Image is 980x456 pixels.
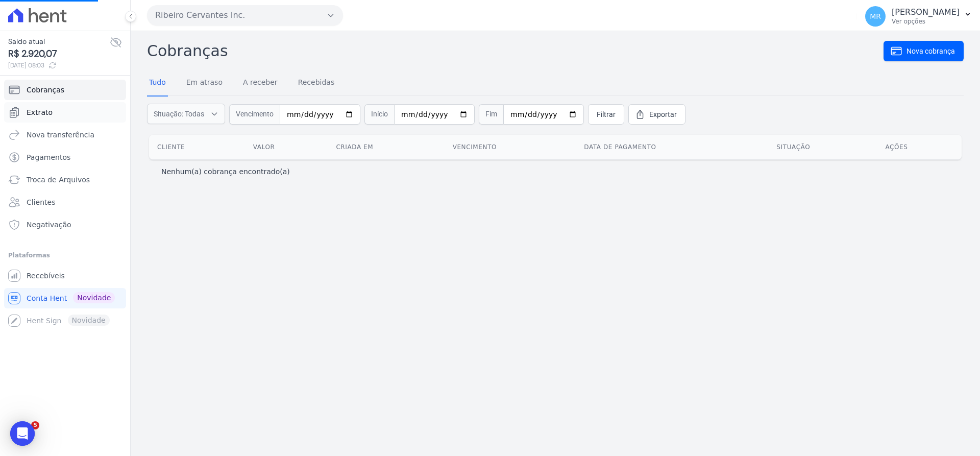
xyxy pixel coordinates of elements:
span: Situação: Todas [154,109,204,119]
span: Vencimento [229,104,280,125]
a: Extrato [4,102,126,123]
span: Pagamentos [27,152,70,162]
span: Conta Hent [27,293,67,303]
th: Ações [877,135,962,159]
span: Nova cobrança [906,46,955,56]
th: Criada em [328,135,444,159]
button: MR [PERSON_NAME] Ver opções [857,2,980,31]
nav: Sidebar [8,80,122,331]
button: Ribeiro Cervantes Inc. [147,5,343,26]
a: Em atraso [184,70,225,97]
th: Situação [768,135,877,159]
th: Vencimento [445,135,576,159]
span: Extrato [27,107,53,117]
a: Exportar [628,104,685,125]
span: Exportar [649,109,677,119]
a: Troca de Arquivos [4,170,126,190]
span: Recebíveis [27,271,65,281]
span: Início [364,104,394,125]
a: Recebíveis [4,266,126,286]
a: Nova cobrança [884,41,964,61]
span: Filtrar [597,109,616,119]
th: Cliente [149,135,245,159]
span: Saldo atual [8,36,110,47]
p: Ver opções [892,17,960,26]
span: Clientes [27,197,55,207]
div: Open Intercom Messenger [10,421,35,446]
th: Data de pagamento [576,135,768,159]
span: Troca de Arquivos [27,175,90,185]
span: Novidade [73,292,115,303]
button: Situação: Todas [147,104,225,124]
h2: Cobranças [147,39,884,62]
span: Nova transferência [27,130,94,140]
span: 5 [31,421,39,429]
a: Pagamentos [4,147,126,167]
span: MR [870,13,881,20]
span: Fim [479,104,503,125]
a: Negativação [4,214,126,235]
th: Valor [245,135,328,159]
a: Cobranças [4,80,126,100]
span: R$ 2.920,07 [8,47,110,61]
p: Nenhum(a) cobrança encontrado(a) [161,166,290,177]
div: Plataformas [8,249,122,261]
p: [PERSON_NAME] [892,7,960,17]
span: Negativação [27,220,71,230]
a: Nova transferência [4,125,126,145]
span: Cobranças [27,85,64,95]
a: A receber [241,70,280,97]
a: Recebidas [296,70,337,97]
a: Clientes [4,192,126,212]
a: Filtrar [588,104,624,125]
span: [DATE] 08:03 [8,61,110,70]
a: Tudo [147,70,168,97]
a: Conta Hent Novidade [4,288,126,308]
